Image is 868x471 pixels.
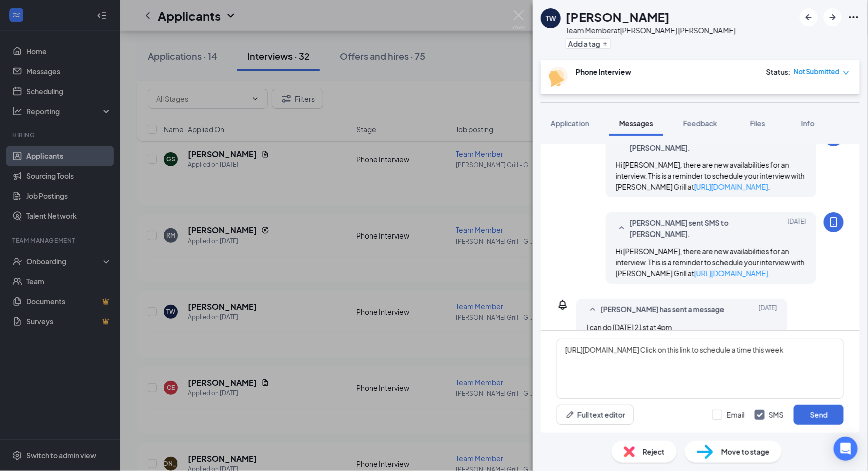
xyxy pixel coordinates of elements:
[848,11,860,23] svg: Ellipses
[557,299,569,311] svg: Bell
[566,25,736,35] div: Team Member at [PERSON_NAME] [PERSON_NAME]
[828,216,840,228] svg: MobileSms
[576,67,631,76] b: Phone Interview
[557,339,844,399] textarea: [URL][DOMAIN_NAME] Click on this link to schedule a time this week
[566,38,611,49] button: PlusAdd a tag
[619,119,653,128] span: Messages
[616,247,805,278] span: Hi [PERSON_NAME], there are new availabilities for an interview. This is a reminder to schedule y...
[587,304,599,316] svg: SmallChevronUp
[565,410,575,420] svg: Pen
[683,119,717,128] span: Feedback
[551,119,589,128] span: Application
[803,11,815,23] svg: ArrowLeftNew
[601,304,725,316] span: [PERSON_NAME] has sent a message
[827,11,839,23] svg: ArrowRight
[566,8,670,25] h1: [PERSON_NAME]
[824,8,842,26] button: ArrowRight
[843,69,850,76] span: down
[750,119,765,128] span: Files
[759,304,777,316] span: [DATE]
[616,222,628,234] svg: SmallChevronUp
[801,119,815,128] span: Info
[602,41,608,47] svg: Plus
[643,446,665,457] span: Reject
[557,405,634,425] button: Full text editorPen
[834,437,858,461] div: Open Intercom Messenger
[546,13,556,23] div: TW
[788,217,806,240] span: [DATE]
[587,323,672,332] span: I can do [DATE] 21st at 4pm
[721,446,770,457] span: Move to stage
[694,182,768,191] a: [URL][DOMAIN_NAME]
[616,160,805,191] span: Hi [PERSON_NAME], there are new availabilities for an interview. This is a reminder to schedule y...
[794,67,840,77] span: Not Submitted
[630,217,761,240] span: [PERSON_NAME] sent SMS to [PERSON_NAME].
[766,67,791,77] div: Status :
[800,8,818,26] button: ArrowLeftNew
[694,269,768,278] a: [URL][DOMAIN_NAME]
[794,405,844,425] button: Send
